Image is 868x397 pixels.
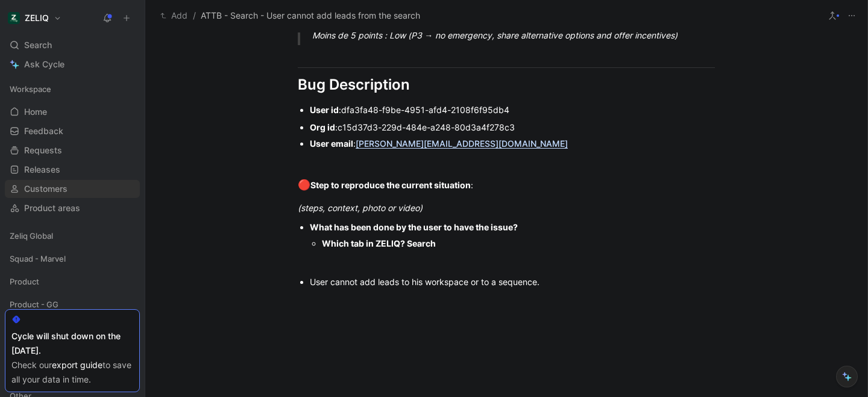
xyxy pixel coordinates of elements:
div: : [298,177,715,193]
strong: User email [310,138,353,149]
a: Requests [5,141,140,159]
span: Feedback [24,125,63,137]
div: Workspace [5,80,140,98]
strong: Which tab in ZELIQ? Search [322,238,436,248]
span: dfa3fa48-f9be-4951-afd4-2108f6f95db4 [341,105,509,115]
span: Product - GG [10,298,58,310]
span: Product areas [24,202,80,214]
div: Search [5,36,140,54]
span: Search [24,38,52,52]
span: Workspace [10,83,51,95]
strong: Step to reproduce the current situation [310,180,471,190]
a: [PERSON_NAME][EMAIL_ADDRESS][DOMAIN_NAME] [356,138,568,149]
span: 🔴 [298,179,310,191]
strong: Org id [310,122,335,132]
span: Requests [24,144,62,156]
span: Zeliq Global [10,230,53,242]
span: Squad - Marvel [10,253,66,265]
div: Squad - Marvel [5,250,140,271]
a: Home [5,103,140,121]
span: Product [10,275,39,288]
div: Product [5,272,140,291]
div: Product [5,272,140,294]
span: Releases [24,164,60,176]
div: : [310,103,715,116]
strong: User id [310,105,339,115]
a: Customers [5,180,140,198]
div: Check our to save all your data in time. [11,358,133,387]
a: Ask Cycle [5,55,140,73]
a: Product areas [5,199,140,217]
a: Feedback [5,122,140,140]
div: Bug Description [298,74,715,96]
span: c15d37d3-229d-484e-a248-80d3a4f278c3 [338,122,515,132]
a: export guide [52,360,102,370]
div: : [310,121,715,134]
img: ZELIQ [8,12,20,24]
span: Home [24,106,47,118]
span: / [193,8,196,23]
span: Ask Cycle [24,57,64,72]
a: Releases [5,161,140,179]
button: Add [157,8,190,23]
span: Customers [24,183,68,195]
div: Squad - Marvel [5,250,140,268]
button: ZELIQZELIQ [5,10,64,26]
div: User cannot add leads to his workspace or to a sequence. [310,275,715,288]
div: Zeliq Global [5,227,140,245]
div: : [310,137,715,150]
strong: What has been done by the user to have the issue? [310,222,518,232]
div: Cycle will shut down on the [DATE]. [11,329,133,358]
em: (steps, context, photo or video) [298,203,423,213]
div: Zeliq Global [5,227,140,248]
div: Product - GG [5,295,140,317]
span: ATTB - Search - User cannot add leads from the search [201,8,420,23]
h1: ZELIQ [25,13,49,23]
div: Product - GG [5,295,140,313]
